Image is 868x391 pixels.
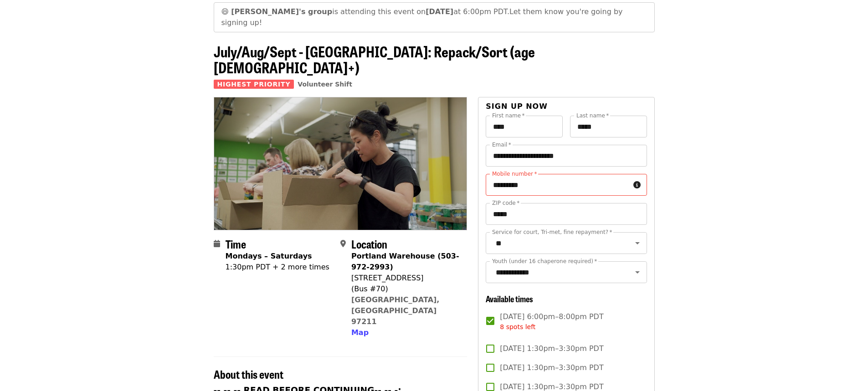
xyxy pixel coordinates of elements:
[214,366,283,382] span: About this event
[570,116,647,137] input: Last name
[500,343,603,354] span: [DATE] 1:30pm–3:30pm PDT
[492,229,612,235] label: Service for court, Tri-met, fine repayment?
[576,113,609,118] label: Last name
[500,323,535,330] span: 8 spots left
[351,295,440,326] a: [GEOGRAPHIC_DATA], [GEOGRAPHIC_DATA] 97211
[226,236,246,252] span: Time
[486,174,629,196] input: Mobile number
[226,262,329,273] div: 1:30pm PDT + 2 more times
[492,171,537,177] label: Mobile number
[486,116,563,137] input: First name
[351,327,369,338] button: Map
[492,142,511,147] label: Email
[226,252,312,260] strong: Mondays – Saturdays
[486,203,647,225] input: ZIP code
[340,239,346,248] i: map-marker-alt icon
[351,236,387,252] span: Location
[500,362,603,373] span: [DATE] 1:30pm–3:30pm PDT
[492,259,597,264] label: Youth (under 16 chaperone required)
[351,273,460,284] div: [STREET_ADDRESS]
[214,239,220,248] i: calendar icon
[214,97,467,229] img: July/Aug/Sept - Portland: Repack/Sort (age 8+) organized by Oregon Food Bank
[492,200,519,206] label: ZIP code
[486,102,548,111] span: Sign up now
[214,41,535,78] span: July/Aug/Sept - [GEOGRAPHIC_DATA]: Repack/Sort (age [DEMOGRAPHIC_DATA]+)
[351,328,369,337] span: Map
[231,7,509,16] span: is attending this event on at 6:00pm PDT.
[298,81,352,88] a: Volunteer Shift
[633,181,641,189] i: circle-info icon
[351,284,460,295] div: (Bus #70)
[631,266,644,279] button: Open
[221,7,229,16] span: grinning face emoji
[426,7,453,16] strong: [DATE]
[500,311,603,332] span: [DATE] 6:00pm–8:00pm PDT
[631,237,644,249] button: Open
[231,7,332,16] strong: [PERSON_NAME]'s group
[486,293,533,305] span: Available times
[492,113,525,118] label: First name
[214,80,294,89] span: Highest Priority
[486,145,647,167] input: Email
[351,252,459,271] strong: Portland Warehouse (503-972-2993)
